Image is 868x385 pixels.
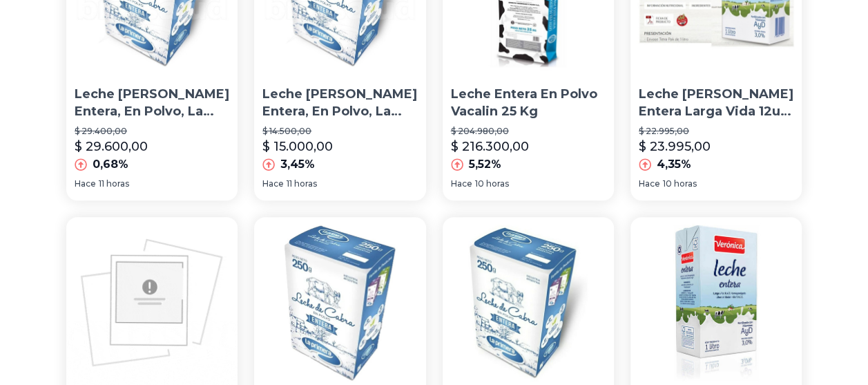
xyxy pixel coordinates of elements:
[75,137,148,156] p: $ 29.600,00
[262,178,284,189] span: Hace
[639,137,711,156] p: $ 23.995,00
[287,178,317,189] span: 11 horas
[657,156,691,173] p: 4,35%
[262,137,333,156] p: $ 15.000,00
[262,126,417,137] p: $ 14.500,00
[639,86,793,120] p: Leche [PERSON_NAME] Entera Larga Vida 12u X 1lt Mataderos
[451,86,606,120] p: Leche Entera En Polvo Vacalin 25 Kg
[99,178,129,189] span: 11 horas
[75,86,229,120] p: Leche [PERSON_NAME] Entera, En Polvo, La Primera 2 U X 250 Grs
[451,126,606,137] p: $ 204.980,00
[639,178,660,189] span: Hace
[75,126,229,137] p: $ 29.400,00
[280,156,315,173] p: 3,45%
[262,86,417,120] p: Leche [PERSON_NAME] Entera, En Polvo, La Primera X 250 Grs
[469,156,501,173] p: 5,52%
[93,156,128,173] p: 0,68%
[475,178,509,189] span: 10 horas
[75,178,96,189] span: Hace
[639,126,793,137] p: $ 22.995,00
[451,178,472,189] span: Hace
[663,178,697,189] span: 10 horas
[451,137,529,156] p: $ 216.300,00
